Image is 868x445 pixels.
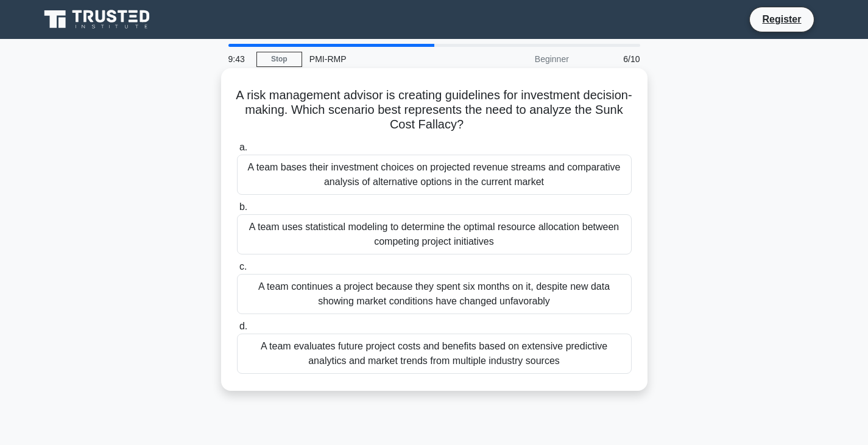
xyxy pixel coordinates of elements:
[755,12,808,27] a: Register
[237,214,632,254] div: A team uses statistical modeling to determine the optimal resource allocation between competing p...
[256,52,302,67] a: Stop
[576,47,647,71] div: 6/10
[470,47,576,71] div: Beginner
[237,334,632,374] div: A team evaluates future project costs and benefits based on extensive predictive analytics and ma...
[239,142,247,152] span: a.
[221,47,256,71] div: 9:43
[239,201,247,212] span: b.
[239,321,247,331] span: d.
[302,47,470,71] div: PMI-RMP
[237,155,632,195] div: A team bases their investment choices on projected revenue streams and comparative analysis of al...
[237,274,632,314] div: A team continues a project because they spent six months on it, despite new data showing market c...
[239,261,247,272] span: c.
[236,88,633,133] h5: A risk management advisor is creating guidelines for investment decision-making. Which scenario b...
